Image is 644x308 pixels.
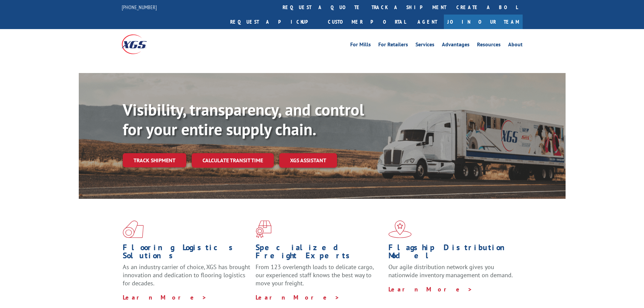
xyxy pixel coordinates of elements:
[123,293,207,301] a: Learn More >
[256,293,340,301] a: Learn More >
[123,99,364,140] b: Visibility, transparency, and control for your entire supply chain.
[388,243,516,263] h1: Flagship Distribution Model
[388,285,473,293] a: Learn More >
[442,42,470,49] a: Advantages
[477,42,501,49] a: Resources
[123,243,251,263] h1: Flooring Logistics Solutions
[123,220,144,238] img: xgs-icon-total-supply-chain-intelligence-red
[256,220,271,238] img: xgs-icon-focused-on-flooring-red
[256,263,383,293] p: From 123 overlength loads to delicate cargo, our experienced staff knows the best way to move you...
[388,263,513,279] span: Our agile distribution network gives you nationwide inventory management on demand.
[388,220,412,238] img: xgs-icon-flagship-distribution-model-red
[444,15,523,29] a: Join Our Team
[123,263,250,287] span: As an industry carrier of choice, XGS has brought innovation and dedication to flooring logistics...
[225,15,323,29] a: Request a pickup
[122,4,157,10] a: [PHONE_NUMBER]
[192,153,274,168] a: Calculate transit time
[411,15,444,29] a: Agent
[415,42,434,49] a: Services
[350,42,371,49] a: For Mills
[279,153,337,168] a: XGS ASSISTANT
[256,243,383,263] h1: Specialized Freight Experts
[508,42,523,49] a: About
[123,153,186,167] a: Track shipment
[323,15,411,29] a: Customer Portal
[378,42,408,49] a: For Retailers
